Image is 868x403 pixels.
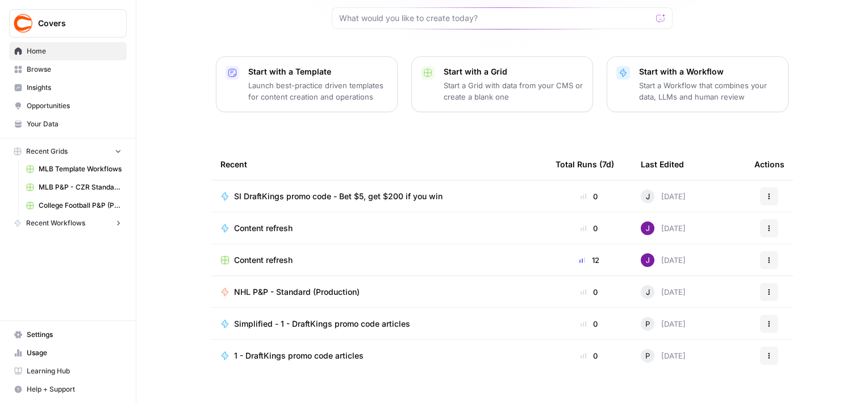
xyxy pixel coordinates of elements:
img: Covers Logo [13,13,34,34]
div: [DATE] [641,221,686,235]
div: [DATE] [641,253,686,267]
span: Content refresh [234,223,293,234]
a: College Football P&P (Production) Grid [21,196,127,215]
span: Covers [38,18,107,29]
button: Start with a WorkflowStart a Workflow that combines your data, LLMs and human review [607,56,788,112]
div: 0 [556,350,623,361]
a: Browse [9,60,127,79]
div: [DATE] [641,349,686,363]
p: Start with a Grid [444,66,583,77]
img: nj1ssy6o3lyd6ijko0eoja4aphzn [641,221,654,235]
button: Start with a TemplateLaunch best-practice driven templates for content creation and operations [216,56,398,112]
input: What would you like to create today? [339,13,652,24]
button: Workspace: Covers [9,9,127,38]
a: NHL P&P - Standard (Production) [220,286,537,298]
span: Browse [27,64,122,75]
p: Launch best-practice driven templates for content creation and operations [248,80,388,102]
span: Your Data [27,119,122,129]
span: SI DraftKings promo code - Bet $5, get $200 if you win [234,191,443,202]
div: Actions [754,149,784,180]
p: Start a Grid with data from your CMS or create a blank one [444,80,583,102]
img: nj1ssy6o3lyd6ijko0eoja4aphzn [641,253,654,267]
span: Content refresh [234,254,293,266]
span: Usage [27,348,122,358]
span: Settings [27,330,122,340]
p: Start with a Template [248,66,388,77]
span: J [646,286,650,298]
span: MLB Template Workflows [39,164,122,174]
span: Recent Grids [26,146,68,157]
a: 1 - DraftKings promo code articles [220,350,537,361]
a: Your Data [9,115,127,133]
a: Opportunities [9,97,127,115]
div: 0 [556,223,623,234]
a: Home [9,42,127,60]
button: Recent Grids [9,143,127,160]
span: Opportunities [27,101,122,111]
span: P [645,318,650,330]
a: Insights [9,79,127,97]
a: Content refresh [220,223,537,234]
div: [DATE] [641,190,686,203]
button: Recent Workflows [9,215,127,232]
span: Insights [27,83,122,93]
div: 0 [556,286,623,298]
span: Recent Workflows [26,218,85,228]
a: MLB Template Workflows [21,160,127,178]
div: Total Runs (7d) [556,149,614,180]
a: Learning Hub [9,362,127,380]
button: Start with a GridStart a Grid with data from your CMS or create a blank one [411,56,593,112]
div: 12 [556,254,623,266]
p: Start a Workflow that combines your data, LLMs and human review [639,80,779,102]
div: [DATE] [641,285,686,299]
a: Usage [9,344,127,362]
div: 0 [556,191,623,202]
span: Help + Support [27,384,122,394]
a: Settings [9,326,127,344]
span: 1 - DraftKings promo code articles [234,350,364,361]
a: Simplified - 1 - DraftKings promo code articles [220,318,537,330]
span: NHL P&P - Standard (Production) [234,286,360,298]
span: College Football P&P (Production) Grid [39,200,122,211]
p: Start with a Workflow [639,66,779,77]
span: J [646,191,650,202]
span: Home [27,46,122,56]
button: Help + Support [9,380,127,398]
span: Learning Hub [27,366,122,376]
span: Simplified - 1 - DraftKings promo code articles [234,318,410,330]
a: SI DraftKings promo code - Bet $5, get $200 if you win [220,191,537,202]
div: Last Edited [641,149,684,180]
div: Recent [220,149,537,180]
div: [DATE] [641,317,686,331]
a: Content refresh [220,254,537,266]
span: P [645,350,650,361]
span: MLB P&P - CZR Standard (Production) Grid [39,182,122,192]
a: MLB P&P - CZR Standard (Production) Grid [21,178,127,196]
div: 0 [556,318,623,330]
